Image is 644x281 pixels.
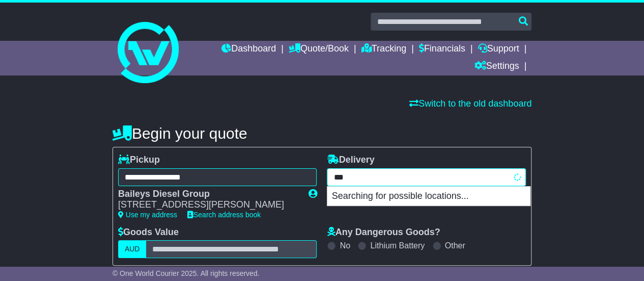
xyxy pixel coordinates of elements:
[361,41,406,58] a: Tracking
[118,199,298,211] div: [STREET_ADDRESS][PERSON_NAME]
[327,227,440,238] label: Any Dangerous Goods?
[113,269,260,277] span: © One World Courier 2025. All rights reserved.
[419,41,465,58] a: Financials
[474,58,519,75] a: Settings
[409,98,531,109] a: Switch to the old dashboard
[118,227,179,238] label: Goods Value
[118,240,147,258] label: AUD
[370,241,425,250] label: Lithium Battery
[113,125,531,142] h4: Begin your quote
[327,168,526,186] typeahead: Please provide city
[327,155,374,166] label: Delivery
[445,241,465,250] label: Other
[187,211,261,219] a: Search address book
[221,41,276,58] a: Dashboard
[327,187,530,206] p: Searching for possible locations...
[340,241,350,250] label: No
[289,41,349,58] a: Quote/Book
[118,189,298,200] div: Baileys Diesel Group
[118,155,160,166] label: Pickup
[118,211,177,219] a: Use my address
[478,41,519,58] a: Support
